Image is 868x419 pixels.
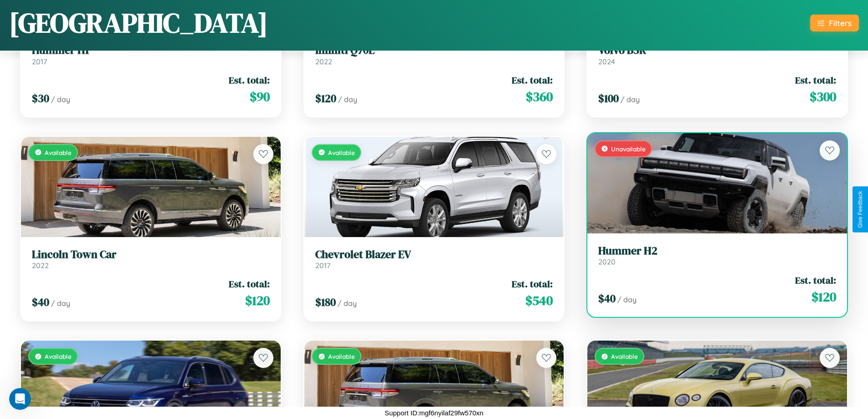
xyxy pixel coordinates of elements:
[328,352,355,360] span: Available
[385,407,483,419] p: Support ID: mgf6nyilaf29fw570xn
[598,257,616,266] span: 2020
[512,73,553,87] span: Est. total:
[598,244,836,267] a: Hummer H22020
[315,295,336,310] span: $ 180
[32,248,270,261] h3: Lincoln Town Car
[829,18,852,28] div: Filters
[32,44,270,57] h3: Hummer H1
[315,44,553,57] h3: Infiniti Q70L
[512,277,553,290] span: Est. total:
[32,57,47,66] span: 2017
[245,291,270,310] span: $ 120
[526,88,553,106] span: $ 360
[611,352,638,360] span: Available
[598,44,836,57] h3: Volvo B5R
[328,149,355,156] span: Available
[315,57,332,66] span: 2022
[45,352,72,360] span: Available
[810,88,836,106] span: $ 300
[810,15,859,31] button: Filters
[338,95,357,104] span: / day
[598,244,836,258] h3: Hummer H2
[621,95,640,104] span: / day
[51,95,70,104] span: / day
[598,57,615,66] span: 2024
[812,288,836,306] span: $ 120
[32,248,270,270] a: Lincoln Town Car2022
[598,291,616,306] span: $ 40
[250,88,270,106] span: $ 90
[32,44,270,66] a: Hummer H12017
[338,299,357,308] span: / day
[795,73,836,87] span: Est. total:
[51,299,70,308] span: / day
[315,44,553,66] a: Infiniti Q70L2022
[229,277,270,290] span: Est. total:
[32,295,49,310] span: $ 40
[315,248,553,261] h3: Chevrolet Blazer EV
[9,388,31,410] iframe: Intercom live chat
[315,261,330,270] span: 2017
[9,4,268,41] h1: [GEOGRAPHIC_DATA]
[611,145,646,153] span: Unavailable
[525,291,553,310] span: $ 540
[45,149,72,156] span: Available
[32,91,49,106] span: $ 30
[598,91,619,106] span: $ 100
[315,91,336,106] span: $ 120
[857,191,863,228] div: Give Feedback
[795,274,836,287] span: Est. total:
[229,73,270,87] span: Est. total:
[32,261,49,270] span: 2022
[598,44,836,66] a: Volvo B5R2024
[315,248,553,270] a: Chevrolet Blazer EV2017
[617,295,637,304] span: / day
